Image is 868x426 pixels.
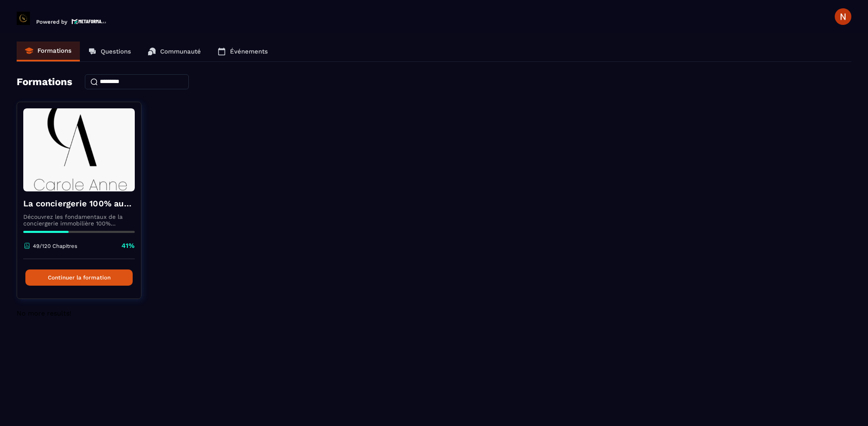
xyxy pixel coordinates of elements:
span: No more results! [17,309,71,317]
a: Formations [17,42,80,61]
p: Événements [230,48,268,55]
img: logo-branding [17,12,30,25]
img: logo [72,18,106,25]
img: formation-background [23,108,135,191]
h4: Formations [17,76,72,88]
p: Questions [101,48,131,55]
a: Événements [209,42,276,61]
p: Communauté [160,48,201,55]
p: Powered by [36,19,67,25]
h4: La conciergerie 100% automatisée [23,198,135,209]
p: Formations [37,47,72,54]
button: Continuer la formation [25,269,133,286]
a: Communauté [139,42,209,61]
a: formation-backgroundLa conciergerie 100% automatiséeDécouvrez les fondamentaux de la conciergerie... [17,102,152,309]
p: 41% [121,241,135,250]
p: 49/120 Chapitres [33,243,77,249]
a: Questions [80,42,139,61]
p: Découvrez les fondamentaux de la conciergerie immobilière 100% automatisée. Cette formation est c... [23,213,135,227]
